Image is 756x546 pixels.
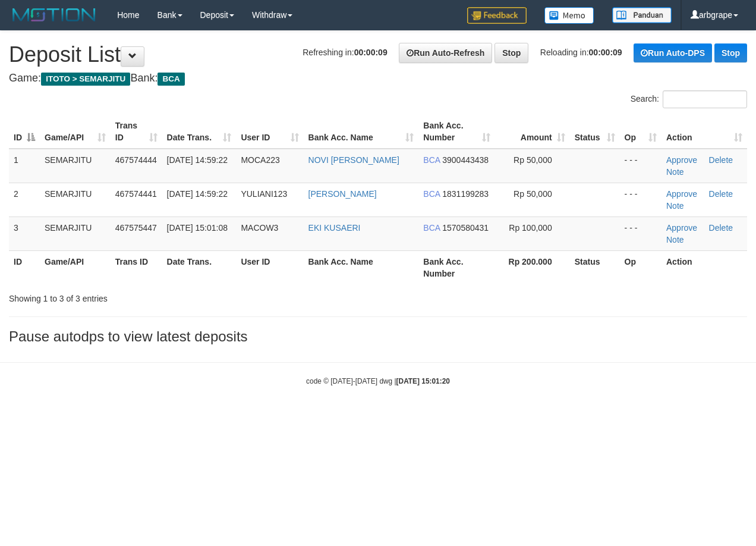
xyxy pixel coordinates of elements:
[514,155,552,165] span: Rp 50,000
[9,329,747,344] h3: Pause autodps to view latest deposits
[495,250,570,284] th: Rp 200.000
[399,43,492,63] a: Run Auto-Refresh
[570,250,620,284] th: Status
[9,250,40,284] th: ID
[303,48,387,57] span: Refreshing in:
[714,43,747,62] a: Stop
[494,43,528,63] a: Stop
[241,189,287,199] span: YULIANI123
[620,250,661,284] th: Op
[9,43,747,67] h1: Deposit List
[304,250,419,284] th: Bank Acc. Name
[589,48,622,57] strong: 00:00:09
[40,250,111,284] th: Game/API
[540,48,622,57] span: Reloading in:
[111,250,162,284] th: Trans ID
[666,201,684,211] a: Note
[423,189,440,199] span: BCA
[162,115,237,149] th: Date Trans.: activate to sort column ascending
[418,115,495,149] th: Bank Acc. Number: activate to sort column ascending
[396,377,450,385] strong: [DATE] 15:01:20
[442,189,489,199] span: Copy 1831199283 to clipboard
[167,155,228,165] span: [DATE] 14:59:22
[631,90,747,108] label: Search:
[666,235,684,244] a: Note
[162,250,237,284] th: Date Trans.
[9,288,306,305] div: Showing 1 to 3 of 3 entries
[418,250,495,284] th: Bank Acc. Number
[111,115,162,149] th: Trans ID: activate to sort column ascending
[40,149,111,183] td: SEMARJITU
[40,115,111,149] th: Game/API: activate to sort column ascending
[620,149,661,183] td: - - -
[236,115,303,149] th: User ID: activate to sort column ascending
[306,377,450,385] small: code © [DATE]-[DATE] dwg |
[9,115,40,149] th: ID: activate to sort column descending
[40,216,111,250] td: SEMARJITU
[308,223,361,233] a: EKI KUSAERI
[304,115,419,149] th: Bank Acc. Name: activate to sort column ascending
[167,189,228,199] span: [DATE] 14:59:22
[115,223,157,233] span: 467575447
[620,115,661,149] th: Op: activate to sort column ascending
[634,43,712,62] a: Run Auto-DPS
[236,250,303,284] th: User ID
[666,167,684,177] a: Note
[423,223,440,233] span: BCA
[709,223,733,233] a: Delete
[157,73,184,86] span: BCA
[308,155,399,165] a: NOVI [PERSON_NAME]
[41,73,130,86] span: ITOTO > SEMARJITU
[354,48,388,57] strong: 00:00:09
[241,223,278,233] span: MACOW3
[115,155,157,165] span: 467574444
[40,183,111,216] td: SEMARJITU
[9,183,40,216] td: 2
[509,223,552,233] span: Rp 100,000
[495,115,570,149] th: Amount: activate to sort column ascending
[9,149,40,183] td: 1
[467,7,527,24] img: Feedback.jpg
[167,223,228,233] span: [DATE] 15:01:08
[709,155,733,165] a: Delete
[612,7,672,23] img: panduan.png
[570,115,620,149] th: Status: activate to sort column ascending
[666,189,697,199] a: Approve
[115,189,157,199] span: 467574441
[423,155,440,165] span: BCA
[442,155,489,165] span: Copy 3900443438 to clipboard
[666,155,697,165] a: Approve
[661,250,747,284] th: Action
[241,155,279,165] span: MOCA223
[442,223,489,233] span: Copy 1570580431 to clipboard
[9,216,40,250] td: 3
[620,216,661,250] td: - - -
[9,73,747,84] h4: Game: Bank:
[514,189,552,199] span: Rp 50,000
[620,183,661,216] td: - - -
[661,115,747,149] th: Action: activate to sort column ascending
[709,189,733,199] a: Delete
[9,6,99,24] img: MOTION_logo.png
[544,7,594,24] img: Button%20Memo.svg
[663,90,747,108] input: Search:
[666,223,697,233] a: Approve
[308,189,377,199] a: [PERSON_NAME]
